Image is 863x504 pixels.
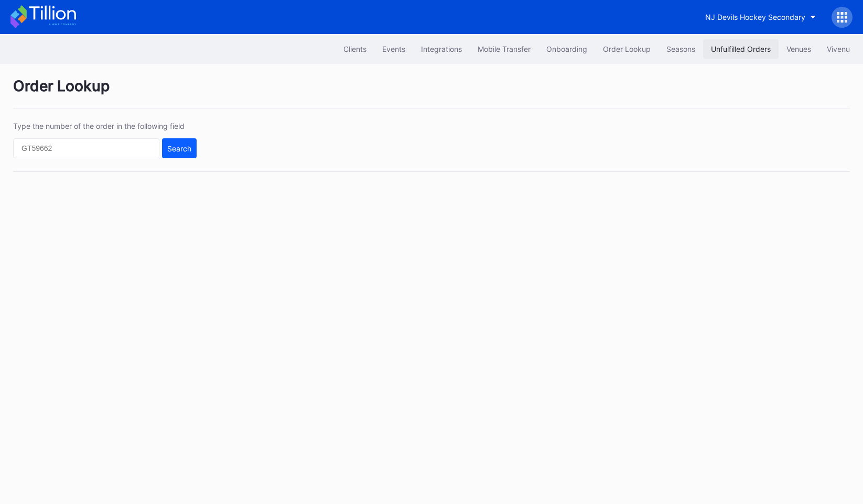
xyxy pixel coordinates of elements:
[697,7,824,27] button: NJ Devils Hockey Secondary
[13,122,197,130] div: Type the number of the order in the following field
[786,45,811,53] div: Venues
[413,39,470,59] button: Integrations
[819,39,858,59] button: Vivenu
[374,39,413,59] button: Events
[703,39,779,59] button: Unfulfilled Orders
[421,45,462,53] div: Integrations
[603,45,651,53] div: Order Lookup
[167,144,191,153] div: Search
[478,45,531,53] div: Mobile Transfer
[13,138,159,158] input: GT59662
[711,45,771,53] div: Unfulfilled Orders
[546,45,587,53] div: Onboarding
[659,39,703,59] button: Seasons
[779,39,819,59] button: Venues
[666,45,695,53] div: Seasons
[827,45,850,53] div: Vivenu
[13,77,850,108] div: Order Lookup
[595,39,659,59] button: Order Lookup
[382,45,405,53] div: Events
[470,39,538,59] button: Mobile Transfer
[343,45,366,53] div: Clients
[538,39,595,59] button: Onboarding
[336,39,374,59] button: Clients
[162,138,197,158] button: Search
[705,13,805,21] div: NJ Devils Hockey Secondary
